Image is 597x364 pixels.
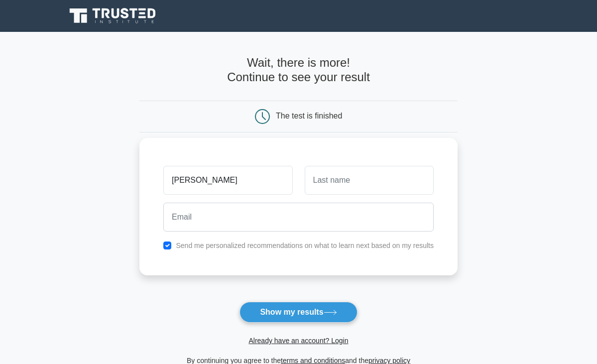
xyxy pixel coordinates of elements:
div: The test is finished [276,112,342,120]
button: Show my results [239,302,357,323]
input: Last name [305,166,434,195]
input: Email [163,203,434,232]
a: Already have an account? Login [248,337,348,345]
input: First name [163,166,292,195]
h4: Wait, there is more! Continue to see your result [139,56,458,85]
label: Send me personalized recommendations on what to learn next based on my results [176,242,434,249]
